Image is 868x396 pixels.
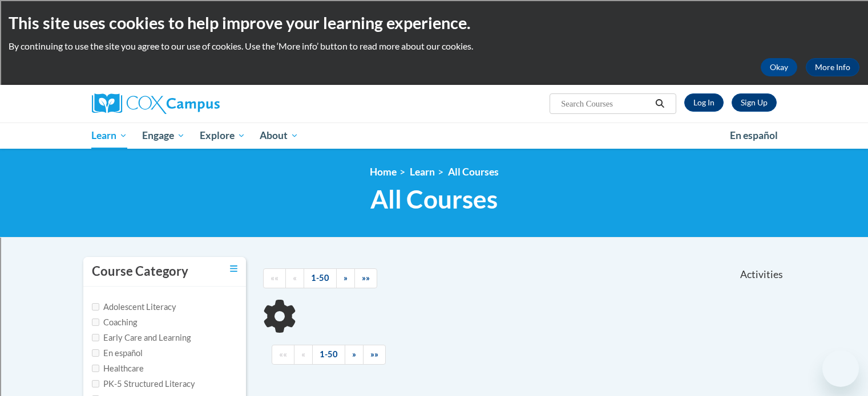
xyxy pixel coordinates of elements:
span: En español [730,129,778,141]
span: Learn [91,129,127,142]
a: Learn [410,166,435,178]
a: Home [370,166,397,178]
a: About [252,123,306,149]
input: Search Courses [560,97,651,111]
img: Cox Campus [92,93,220,114]
a: Cox Campus [92,93,309,114]
span: About [260,129,298,142]
span: Engage [142,129,185,142]
a: Log In [684,93,724,112]
iframe: Button to launch messaging window [822,350,859,387]
span: All Courses [370,184,498,214]
button: Search [651,97,668,111]
a: All Courses [448,166,499,178]
div: Main menu [75,123,794,149]
a: Learn [84,123,135,149]
a: Register [732,93,777,112]
a: Engage [135,123,192,149]
span: Explore [200,129,245,142]
a: En español [722,124,785,148]
a: Explore [192,123,253,149]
